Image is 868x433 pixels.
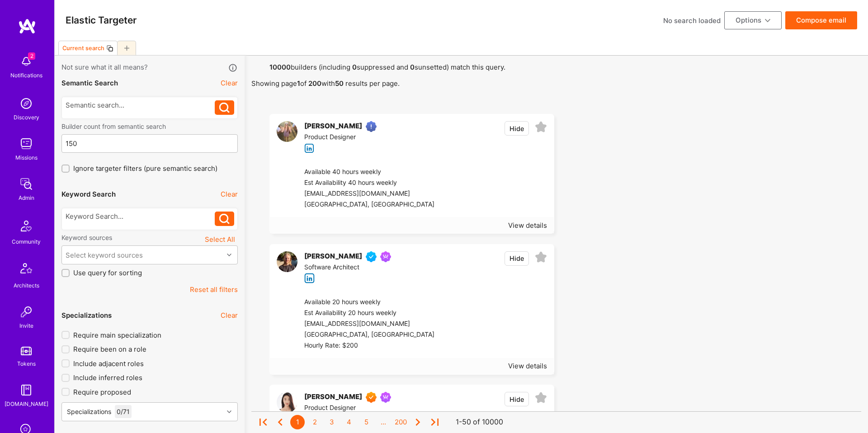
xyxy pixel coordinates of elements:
div: Invite [19,321,33,330]
strong: 50 [335,79,344,88]
div: 3 [325,415,339,429]
div: [PERSON_NAME] [304,121,362,132]
h3: Elastic Targeter [66,14,137,26]
a: User Avatar [277,121,297,153]
strong: 0 [352,63,357,71]
div: 1-50 of 10000 [456,418,503,427]
strong: 10000 [269,63,291,71]
div: ... [376,415,391,429]
label: Keyword sources [61,233,112,242]
div: [PERSON_NAME] [304,392,362,403]
i: icon EmptyStar [535,392,547,404]
div: [GEOGRAPHIC_DATA], [GEOGRAPHIC_DATA] [304,199,434,210]
i: icon Info [228,63,238,73]
div: Select keyword sources [66,250,143,260]
div: 2 [307,415,322,429]
span: Require main specialization [73,330,161,340]
span: Use query for sorting [73,268,142,278]
img: guide book [17,381,35,399]
div: Current search [62,45,104,52]
span: Include inferred roles [73,373,142,382]
img: User Avatar [277,121,297,142]
i: icon Copy [106,45,113,52]
strong: 200 [308,79,321,88]
i: icon Search [219,214,230,224]
div: Tokens [17,359,36,368]
div: View details [508,221,547,230]
img: logo [18,18,36,34]
div: Architects [14,281,39,290]
div: No search loaded [663,16,721,25]
div: Est Availability 20 hours weekly [304,308,434,319]
div: View details [508,361,547,371]
label: Builder count from semantic search [61,122,238,131]
div: Specializations [67,407,111,416]
div: 1 [290,415,305,429]
img: teamwork [17,135,35,153]
img: discovery [17,94,35,113]
button: Select All [202,233,238,245]
div: Specializations [61,311,112,320]
img: Community [15,215,37,237]
i: icon Chevron [227,253,231,257]
div: Community [12,237,41,246]
img: admin teamwork [17,175,35,193]
img: Invite [17,303,35,321]
img: Been on Mission [380,251,391,262]
div: 0 / 71 [115,405,132,418]
div: Semantic Search [61,78,118,88]
div: [DOMAIN_NAME] [5,399,48,409]
div: [EMAIL_ADDRESS][DOMAIN_NAME] [304,319,434,329]
img: User Avatar [277,251,297,272]
button: Clear [221,311,238,320]
div: Product Designer [304,403,395,414]
div: [EMAIL_ADDRESS][DOMAIN_NAME] [304,188,434,199]
div: Notifications [10,71,42,80]
button: Hide [505,251,529,266]
div: Software Architect [304,262,395,273]
button: Clear [221,189,238,199]
button: Reset all filters [190,285,238,294]
div: 4 [342,415,356,429]
div: 200 [393,415,408,429]
i: icon Chevron [227,409,231,414]
span: Include adjacent roles [73,359,144,368]
span: Require been on a role [73,344,146,354]
img: Vetted A.Teamer [366,251,377,262]
img: High Potential User [366,121,377,132]
button: Compose email [785,11,857,29]
img: tokens [21,347,32,355]
img: User Avatar [277,392,297,413]
button: Hide [505,121,529,136]
div: 5 [359,415,373,429]
img: bell [17,52,35,71]
div: Available 20 hours weekly [304,297,434,308]
i: icon EmptyStar [535,121,547,133]
span: Not sure what it all means? [61,62,148,73]
i: icon Plus [124,46,129,51]
i: icon linkedIn [304,273,315,283]
div: Keyword Search [61,189,116,199]
div: [PERSON_NAME] [304,251,362,262]
span: 2 [28,52,35,60]
a: User Avatar [277,392,297,424]
span: Ignore targeter filters (pure semantic search) [73,164,217,173]
img: Architects [15,259,37,281]
i: icon Search [219,103,230,113]
i: icon linkedIn [304,143,315,154]
div: [GEOGRAPHIC_DATA], [GEOGRAPHIC_DATA] [304,329,434,340]
div: Est Availability 40 hours weekly [304,178,434,188]
a: User Avatar [277,251,297,283]
div: Available 40 hours weekly [304,167,434,178]
div: Discovery [14,113,39,122]
img: Been on Mission [380,392,391,403]
img: Exceptional A.Teamer [366,392,377,403]
strong: 1 [297,79,300,88]
div: Admin [19,193,34,202]
span: Require proposed [73,387,131,397]
strong: 0 [410,63,415,71]
i: icon EmptyStar [535,251,547,264]
button: Hide [505,392,529,406]
div: Product Designer [304,132,380,143]
div: Missions [15,153,38,162]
